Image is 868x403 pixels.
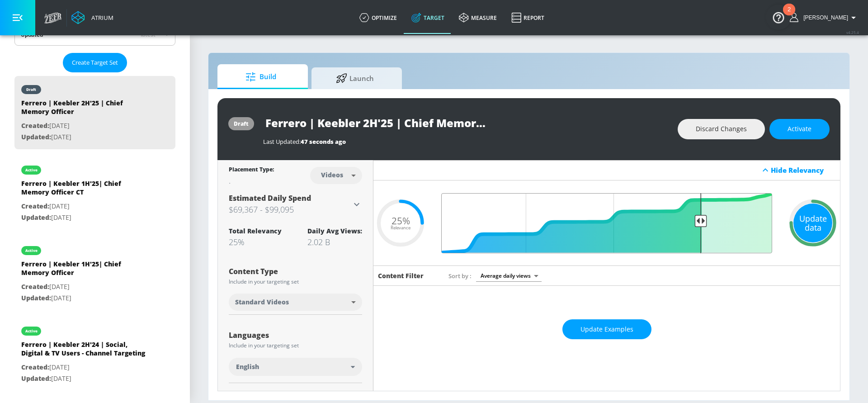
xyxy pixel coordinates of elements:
[788,123,811,135] span: Activate
[437,193,777,253] input: Final Threshold
[21,99,148,120] div: Ferrero | Keebler 2H'25 | Chief Memory Officer
[14,76,175,149] div: draftFerrero | Keebler 2H'25 | Chief Memory OfficerCreated:[DATE]Updated:[DATE]
[846,30,859,35] span: v 4.25.4
[21,120,148,132] p: [DATE]
[229,268,362,275] div: Content Type
[678,119,765,139] button: Discard Changes
[229,237,282,247] div: 25%
[373,160,840,180] div: Hide Relevancy
[14,156,175,230] div: activeFerrero | Keebler 1H'25| Chief Memory Officer CTCreated:[DATE]Updated:[DATE]
[21,179,148,201] div: Ferrero | Keebler 1H'25| Chief Memory Officer CT
[229,332,362,339] div: Languages
[72,57,118,68] span: Create Target Set
[229,203,351,216] h3: $69,367 - $99,095
[21,133,51,141] span: Updated:
[26,87,36,92] div: draft
[392,216,410,226] span: 25%
[235,298,289,307] span: Standard Videos
[404,1,452,34] a: Target
[14,318,175,391] div: activeFerrero | Keebler 2H'24 | Social, Digital & TV Users - Channel TargetingCreated:[DATE]Updat...
[321,67,389,89] span: Launch
[476,270,542,282] div: Average daily views
[229,343,362,348] div: Include in your targeting set
[21,374,51,383] span: Updated:
[229,193,311,203] span: Estimated Daily Spend
[14,237,175,310] div: activeFerrero | Keebler 1H'25| Chief Memory OfficerCreated:[DATE]Updated:[DATE]
[771,166,835,175] div: Hide Relevancy
[21,293,148,304] p: [DATE]
[21,363,49,371] span: Created:
[88,14,113,22] div: Atrium
[790,12,859,23] button: [PERSON_NAME]
[236,362,259,371] span: English
[378,271,424,280] h6: Content Filter
[21,294,51,302] span: Updated:
[352,1,404,34] a: optimize
[21,281,148,293] p: [DATE]
[766,5,791,30] button: Open Resource Center, 2 new notifications
[580,324,633,335] span: Update Examples
[229,227,282,235] div: Total Relevancy
[21,362,148,373] p: [DATE]
[229,193,362,216] div: Estimated Daily Spend$69,367 - $99,095
[307,237,362,247] div: 2.02 B
[316,171,348,179] div: Videos
[21,132,148,143] p: [DATE]
[21,282,49,291] span: Created:
[226,66,295,88] span: Build
[25,329,38,333] div: active
[25,248,38,253] div: active
[301,137,346,146] span: 47 seconds ago
[800,14,848,21] span: [PERSON_NAME]
[448,272,472,280] span: Sort by
[63,53,127,72] button: Create Target Set
[21,340,148,362] div: Ferrero | Keebler 2H'24 | Social, Digital & TV Users - Channel Targeting
[71,11,113,24] a: Atrium
[452,1,504,34] a: measure
[21,260,148,281] div: Ferrero | Keebler 1H'25| Chief Memory Officer
[769,119,830,139] button: Activate
[21,201,148,212] p: [DATE]
[229,166,274,175] div: Placement Type:
[788,9,791,21] div: 2
[21,202,49,210] span: Created:
[263,137,669,146] div: Last Updated:
[696,123,747,135] span: Discard Changes
[21,212,148,223] p: [DATE]
[562,319,651,340] button: Update Examples
[793,204,832,242] div: Update data
[21,373,148,384] p: [DATE]
[391,225,410,230] span: Relevance
[21,213,51,222] span: Updated:
[21,121,49,130] span: Created:
[504,1,552,34] a: Report
[229,279,362,284] div: Include in your targeting set
[25,168,38,172] div: active
[234,120,249,128] div: draft
[307,227,362,235] div: Daily Avg Views:
[229,358,362,376] div: English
